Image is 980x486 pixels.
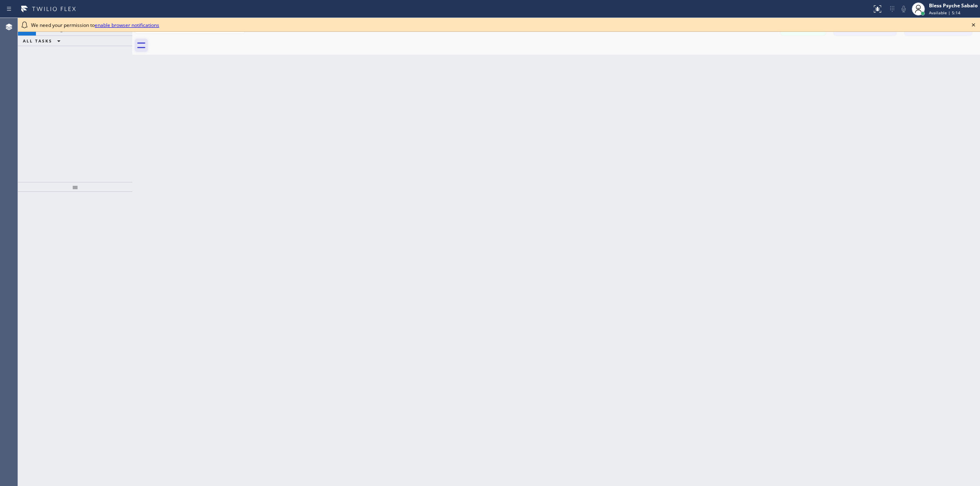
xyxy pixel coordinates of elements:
[929,2,978,9] div: Bless Psyche Sabalo
[23,38,52,44] span: ALL TASKS
[95,22,159,29] a: enable browser notifications
[31,22,159,29] span: We need your permission to
[898,3,909,15] button: Mute
[929,10,960,16] span: Available | 5:14
[18,36,69,46] button: ALL TASKS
